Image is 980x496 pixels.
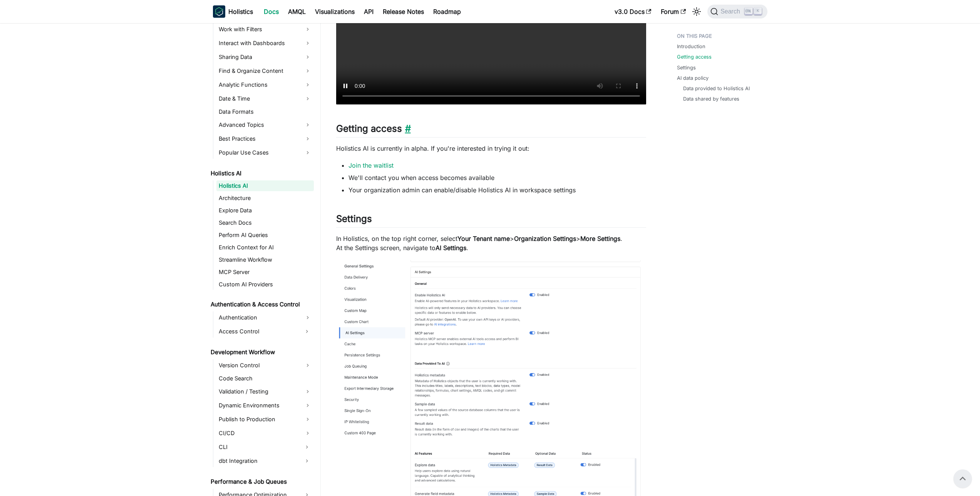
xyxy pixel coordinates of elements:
a: Forum [656,5,690,18]
a: HolisticsHolistics [213,5,253,18]
li: Your organization admin can enable/disable Holistics AI in workspace settings [348,185,646,195]
a: Find & Organize Content [216,65,314,77]
a: Data Formats [216,106,314,117]
button: Scroll back to top [953,469,972,488]
kbd: K [754,8,762,15]
a: v3.0 Docs [610,5,656,18]
a: Access Control [216,325,300,338]
nav: Docs sidebar [205,23,321,496]
a: Date & Time [216,92,314,105]
a: Code Search [216,373,314,384]
a: AI data policy [677,74,709,82]
span: Search [718,8,745,15]
a: Docs [259,5,283,18]
a: Advanced Topics [216,119,314,131]
strong: Your Tenant name [457,235,510,242]
button: Expand sidebar category 'Access Control' [300,325,314,338]
a: Getting access [677,53,712,61]
a: Holistics AI [208,168,314,179]
h2: Settings [336,213,646,228]
a: Join the waitlist [348,161,394,169]
a: Visualizations [310,5,359,18]
a: dbt Integration [216,455,300,467]
a: Work with Filters [216,23,314,35]
a: Custom AI Providers [216,279,314,290]
a: Authentication [216,311,314,324]
a: CLI [216,441,300,453]
img: Holistics [213,5,225,18]
a: Settings [677,64,696,71]
a: Search Docs [216,217,314,228]
a: MCP Server [216,267,314,277]
li: We'll contact you when access becomes available [348,173,646,182]
a: Architecture [216,193,314,203]
a: CI/CD [216,427,314,439]
a: Development Workflow [208,347,314,358]
a: Direct link to Getting access [402,123,411,134]
a: Interact with Dashboards [216,37,314,49]
a: Validation / Testing [216,385,314,398]
button: Expand sidebar category 'dbt Integration' [300,455,314,467]
a: Version Control [216,359,314,372]
p: Holistics AI is currently in alpha. If you're interested in trying it out: [336,144,646,153]
a: Introduction [677,43,705,50]
a: Popular Use Cases [216,146,314,159]
a: Data provided to Holistics AI [683,85,750,92]
button: Switch between dark and light mode (currently light mode) [690,5,703,18]
a: Roadmap [429,5,466,18]
button: Expand sidebar category 'CLI' [300,441,314,453]
button: Search (Ctrl+K) [707,5,767,18]
strong: More Settings [580,235,620,242]
a: Explore Data [216,205,314,216]
strong: AI Settings [436,244,466,252]
a: Dynamic Environments [216,399,314,412]
a: Best Practices [216,133,314,145]
a: AMQL [283,5,310,18]
a: Analytic Functions [216,79,314,91]
a: Release Notes [378,5,429,18]
a: Authentication & Access Control [208,299,314,310]
a: Data shared by features [683,95,739,103]
a: Publish to Production [216,413,314,425]
a: Streamline Workflow [216,254,314,265]
a: Sharing Data [216,51,314,63]
a: Perform AI Queries [216,230,314,240]
a: API [359,5,378,18]
a: Holistics AI [216,180,314,191]
strong: Organization Settings [514,235,576,242]
a: Performance & Job Queues [208,476,314,487]
a: Enrich Context for AI [216,242,314,253]
p: In Holistics, on the top right corner, select > > . At the Settings screen, navigate to . [336,234,646,252]
b: Holistics [228,7,253,16]
h2: Getting access [336,123,646,138]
